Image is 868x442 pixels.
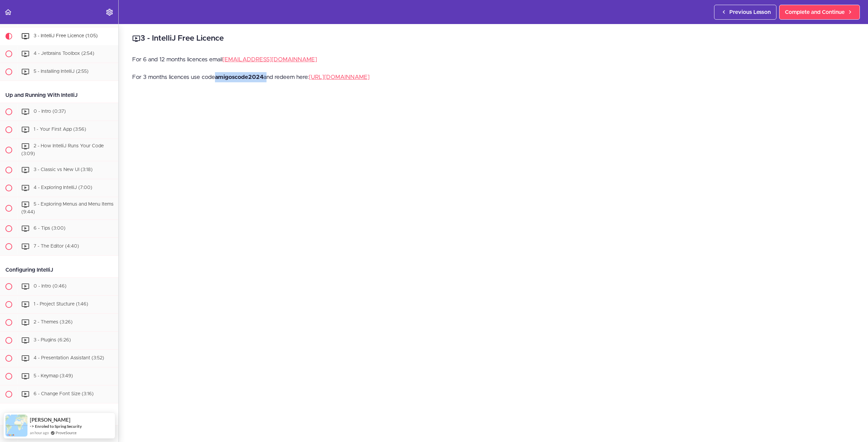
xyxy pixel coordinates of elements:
[34,392,94,396] span: 6 - Change Font Size (3:16)
[34,127,86,132] span: 1 - Your First App (3:56)
[30,423,34,429] span: ->
[34,284,66,289] span: 0 - Intro (0:46)
[714,5,776,20] a: Previous Lesson
[105,8,114,16] svg: Settings Menu
[729,8,771,16] span: Previous Lesson
[56,430,77,436] a: ProveSource
[34,226,65,231] span: 6 - Tips (3:00)
[35,424,82,429] a: Enroled to Spring Security
[34,244,79,249] span: 7 - The Editor (4:40)
[215,74,263,80] strong: amigoscode2024
[34,51,94,56] span: 4 - Jetbrains Toolbox (2:54)
[34,356,104,360] span: 4 - Presentation Assistant (3:52)
[132,55,854,65] p: For 6 and 12 months licences email
[21,202,114,215] span: 5 - Exploring Menus and Menu Items (9:44)
[34,374,73,378] span: 5 - Keymap (3:49)
[785,8,845,16] span: Complete and Continue
[21,144,104,156] span: 2 - How IntelliJ Runs Your Code (3:09)
[4,8,12,16] svg: Back to course curriculum
[30,430,49,436] span: an hour ago
[34,109,66,114] span: 0 - Intro (0:37)
[34,320,73,324] span: 2 - Themes (3:26)
[34,34,98,38] span: 3 - IntelliJ Free Licence (1:05)
[132,72,854,82] p: For 3 months licences use code and redeem here:
[309,74,370,80] a: [URL][DOMAIN_NAME]
[779,5,860,20] a: Complete and Continue
[34,69,88,74] span: 5 - Installing IntelliJ (2:55)
[34,186,92,190] span: 4 - Exploring IntelliJ (7:00)
[132,33,854,44] h2: 3 - IntelliJ Free Licence
[34,338,71,342] span: 3 - Plugins (6:26)
[222,57,317,62] a: [EMAIL_ADDRESS][DOMAIN_NAME]
[34,168,93,172] span: 3 - Classic vs New UI (3:18)
[30,417,71,423] span: [PERSON_NAME]
[34,302,88,307] span: 1 - Project Stucture (1:46)
[5,415,27,437] img: provesource social proof notification image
